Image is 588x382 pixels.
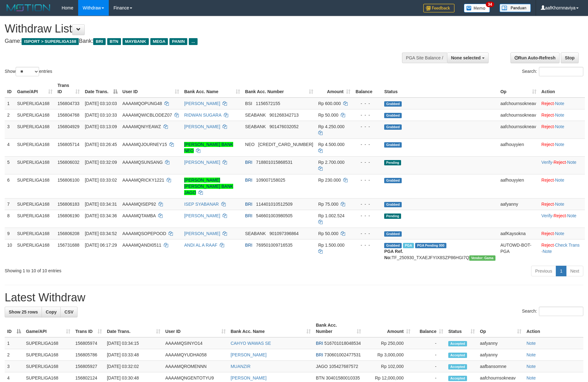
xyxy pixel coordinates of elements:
[423,4,455,13] img: Feedback.jpg
[539,80,585,98] th: Action
[384,160,401,165] span: Pending
[384,178,402,183] span: Grabbed
[58,243,79,248] span: 156731688
[184,178,233,195] a: [PERSON_NAME] [PERSON_NAME] BANK JAGO
[384,124,402,130] span: Grabbed
[413,349,446,361] td: -
[554,160,566,165] a: Reject
[541,178,554,183] a: Reject
[316,352,323,357] span: BRI
[355,230,379,237] div: - - -
[123,142,167,147] span: AAAAMQJOURNEY15
[15,138,55,156] td: SUPERLIGA168
[123,213,156,218] span: AAAAMQTAMBA
[85,124,117,129] span: [DATE] 03:13:09
[539,198,585,210] td: ·
[245,178,252,183] span: BRI
[60,307,78,317] a: CSV
[355,100,379,107] div: - - -
[448,364,467,369] span: Accepted
[477,349,524,361] td: aafyanny
[318,160,344,165] span: Rp 2.700.000
[384,113,402,118] span: Grabbed
[498,198,539,210] td: aafyanny
[539,174,585,198] td: ·
[313,319,364,337] th: Bank Acc. Number: activate to sort column ascending
[163,319,228,337] th: User ID: activate to sort column ascending
[245,124,266,129] span: SEABANK
[448,376,467,381] span: Accepted
[5,228,15,239] td: 9
[184,124,220,129] a: [PERSON_NAME]
[477,319,524,337] th: Op: activate to sort column ascending
[355,141,379,148] div: - - -
[256,243,293,248] span: Copy 769501009716535 to clipboard
[184,101,220,106] a: [PERSON_NAME]
[415,243,446,248] span: PGA Pending
[184,142,233,153] a: [PERSON_NAME] BANK NEO
[355,177,379,183] div: - - -
[184,231,220,236] a: [PERSON_NAME]
[355,159,379,165] div: - - -
[258,142,313,147] span: Copy 5859459132907097 to clipboard
[184,202,219,207] a: ISEP SYABANAR
[384,214,401,219] span: Pending
[384,142,402,148] span: Grabbed
[58,160,79,165] span: 156806032
[123,113,172,118] span: AAAAMQWICBLODEZ07
[355,201,379,207] div: - - -
[555,178,564,183] a: Note
[353,80,382,98] th: Balance
[104,319,163,337] th: Date Trans.: activate to sort column ascending
[5,265,240,274] div: Showing 1 to 10 of 10 entries
[329,364,358,369] span: Copy 105427687572 to clipboard
[58,142,79,147] span: 156805714
[364,337,413,349] td: Rp 250,000
[184,113,221,118] a: RIDWAN SUGARA
[510,53,560,63] a: Run Auto-Refresh
[245,243,252,248] span: BRI
[498,98,539,109] td: aafchournsokneav
[256,101,280,106] span: Copy 1156572155 to clipboard
[541,113,554,118] a: Reject
[498,138,539,156] td: aafhouyyien
[5,307,42,317] a: Show 25 rows
[555,243,580,248] a: Check Trans
[243,80,316,98] th: Bank Acc. Number: activate to sort column ascending
[539,67,583,76] input: Search:
[9,309,38,314] span: Show 25 rows
[477,361,524,372] td: aafbansomne
[256,213,293,218] span: Copy 546601003980505 to clipboard
[123,243,162,248] span: AAAAMQANDI0511
[23,361,73,372] td: SUPERLIGA168
[561,53,579,63] a: Stop
[318,124,344,129] span: Rp 4.250.000
[15,98,55,109] td: SUPERLIGA168
[555,113,564,118] a: Note
[163,361,228,372] td: AAAAMQROMENNN
[526,341,536,346] a: Note
[150,38,168,45] span: MEGA
[566,266,583,276] a: Next
[5,138,15,156] td: 4
[382,239,498,263] td: TF_250930_TXAEJFYIX8SZP86HGI7Q
[85,202,117,207] span: [DATE] 03:34:31
[413,337,446,349] td: -
[541,160,552,165] a: Verify
[15,210,55,228] td: SUPERLIGA168
[531,266,556,276] a: Previous
[567,213,576,218] a: Note
[318,101,341,106] span: Rp 600.000
[15,228,55,239] td: SUPERLIGA168
[543,249,552,254] a: Note
[316,80,353,98] th: Amount: activate to sort column ascending
[318,178,341,183] span: Rp 230.000
[256,178,285,183] span: Copy 109007158025 to clipboard
[364,349,413,361] td: Rp 3,000,000
[58,213,79,218] span: 156806190
[15,109,55,121] td: SUPERLIGA168
[316,375,324,380] span: BTN
[5,3,52,13] img: MOTION_logo.png
[5,239,15,263] td: 10
[104,337,163,349] td: [DATE] 03:34:15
